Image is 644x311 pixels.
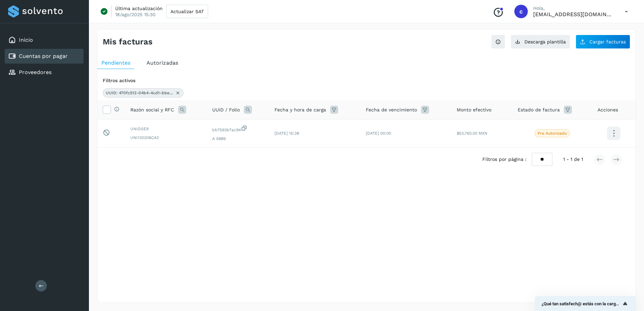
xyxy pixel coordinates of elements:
span: bb7593b7ac94 [212,125,263,133]
span: UNIDSER [130,126,201,132]
span: UUID: 470fc512-04b4-4cd1-bbea-bb7593b7ac94 [106,90,173,96]
span: Fecha de vencimiento [366,106,417,113]
div: Filtros activos [103,77,630,84]
a: Inicio [19,37,33,43]
span: Estado de factura [518,106,560,113]
span: Filtros por página : [482,156,526,163]
span: Actualizar SAT [170,9,204,14]
div: Proveedores [5,65,84,80]
span: Cargar facturas [589,39,626,44]
button: Cargar facturas [576,35,630,49]
span: UNI130306C43 [130,135,201,141]
span: Razón social y RFC [130,106,174,113]
span: Pendientes [101,60,130,66]
span: $53,760.00 MXN [457,131,487,136]
button: Descarga plantilla [511,35,570,49]
span: UUID / Folio [212,106,240,113]
h4: Mis facturas [103,37,153,47]
span: Descarga plantilla [524,39,566,44]
a: Cuentas por pagar [19,53,68,59]
span: Autorizadas [147,60,178,66]
span: [DATE] 15:38 [275,131,299,136]
span: [DATE] 00:00 [366,131,391,136]
p: Última actualización [115,5,163,11]
span: ¿Qué tan satisfech@ estás con la carga de tus facturas? [542,301,621,306]
p: Pre Autorizado [538,131,567,136]
a: Proveedores [19,69,52,75]
button: Actualizar SAT [166,5,208,18]
p: Hola, [533,5,614,11]
div: UUID: 470fc512-04b4-4cd1-bbea-bb7593b7ac94 [103,88,184,98]
div: Inicio [5,33,84,47]
span: Acciones [598,106,618,113]
div: Cuentas por pagar [5,49,84,64]
p: cxp@53cargo.com [533,11,614,18]
span: Fecha y hora de carga [275,106,326,113]
span: Monto efectivo [457,106,491,113]
span: A 5889 [212,136,263,142]
span: 1 - 1 de 1 [563,156,583,163]
p: 18/ago/2025 15:30 [115,11,156,18]
button: Mostrar encuesta - ¿Qué tan satisfech@ estás con la carga de tus facturas? [542,300,629,308]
